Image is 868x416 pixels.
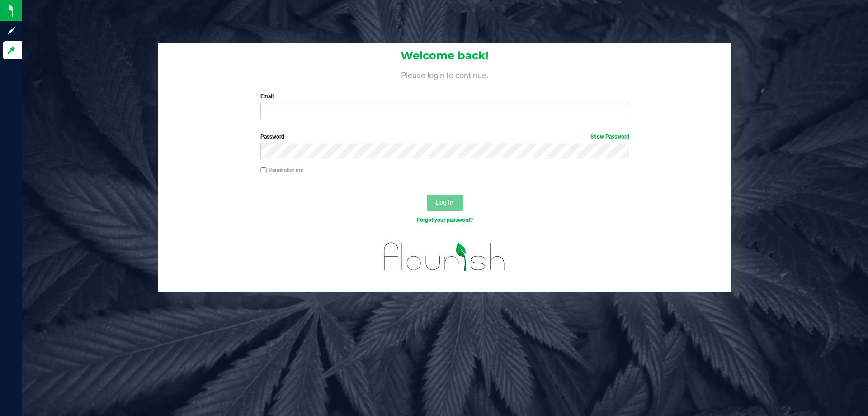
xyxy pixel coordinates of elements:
[158,69,731,80] h4: Please login to continue.
[590,134,629,140] a: Show Password
[158,50,731,62] h1: Welcome back!
[260,167,267,174] input: Remember me
[260,134,284,140] span: Password
[7,46,16,55] inline-svg: Log in
[373,234,516,280] img: flourish_logo.svg
[260,92,629,100] label: Email
[7,26,16,35] inline-svg: Sign up
[436,199,453,206] span: Log In
[417,217,473,223] a: Forgot your password?
[427,195,463,211] button: Log In
[260,166,303,174] label: Remember me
